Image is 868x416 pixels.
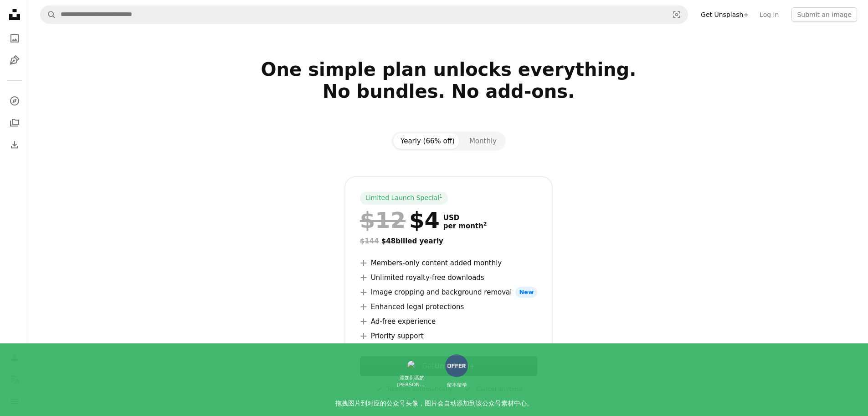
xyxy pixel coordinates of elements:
[482,222,489,230] a: 2
[5,51,24,69] a: Illustrations
[515,287,537,298] span: New
[360,237,379,245] span: $144
[154,58,744,124] h2: One simple plan unlocks everything. No bundles. No add-ons.
[791,7,857,22] button: Submit an image
[360,272,537,283] li: Unlimited royalty-free downloads
[443,222,487,230] span: per month
[443,214,487,222] span: USD
[483,221,487,227] sup: 2
[754,7,784,22] a: Log in
[41,6,56,23] button: Search Unsplash
[666,6,688,23] button: Visual search
[360,287,537,298] li: Image cropping and background removal
[437,194,444,203] a: 1
[360,331,537,342] li: Priority support
[5,136,24,154] a: Download History
[5,114,24,132] a: Collections
[360,236,537,247] div: $48 billed yearly
[5,5,24,26] a: Home — Unsplash
[5,92,24,110] a: Explore
[360,208,440,232] div: $4
[462,133,504,149] button: Monthly
[40,5,688,24] form: Find visuals sitewide
[360,208,406,232] span: $12
[360,316,537,327] li: Ad-free experience
[360,192,448,205] div: Limited Launch Special
[439,193,442,199] sup: 1
[360,258,537,269] li: Members-only content added monthly
[360,301,537,312] li: Enhanced legal protections
[5,29,24,47] a: Photos
[393,133,462,149] button: Yearly (66% off)
[695,7,754,22] a: Get Unsplash+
